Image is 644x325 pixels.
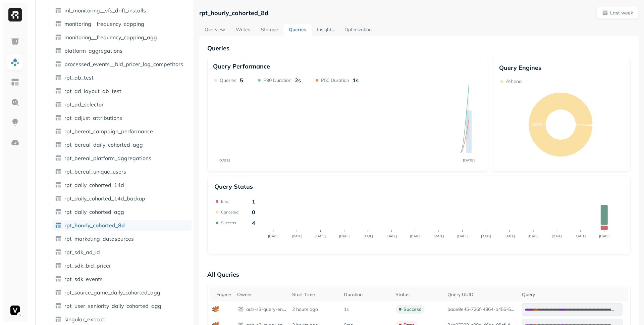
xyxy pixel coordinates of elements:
[55,222,62,229] img: table
[11,58,19,66] img: Assets
[216,291,232,298] div: Engine
[447,306,515,313] p: baae9e45-726f-4864-b456-55b2b6794c7b
[221,220,236,225] p: Success
[532,122,543,127] text: 100%
[8,8,22,21] img: Ryft
[55,235,62,242] img: table
[55,289,62,296] img: table
[52,247,192,258] a: rpt_sdk_ad_id
[11,38,19,46] img: Dashboard
[292,234,302,238] tspan: [DATE]
[207,268,631,281] p: All Queries
[353,77,359,84] p: 1s
[395,291,442,298] div: Status
[199,24,230,36] a: Overview
[386,234,397,238] tspan: [DATE]
[213,62,270,70] p: Query Performance
[55,276,62,282] img: table
[481,234,491,238] tspan: [DATE]
[52,5,192,16] a: ml_monitoring__vfs_drift_installs
[52,233,192,244] a: rpt_marketing_datasources
[52,300,192,311] a: rpt_user_seniority_daily_cohorted_agg
[237,306,244,313] img: workgroup
[52,260,192,271] a: rpt_sdk_bid_pricer
[64,195,145,202] span: rpt_daily_cohorted_14d_backup
[52,99,192,110] a: rpt_ad_selector
[237,291,287,298] div: Owner
[55,101,62,108] img: table
[447,291,517,298] div: Query UUID
[576,234,586,238] tspan: [DATE]
[610,10,633,16] p: Last week
[55,88,62,94] img: table
[64,208,124,215] span: rpt_daily_cohorted_agg
[363,234,373,238] tspan: [DATE]
[457,234,468,238] tspan: [DATE]
[52,180,192,190] a: rpt_daily_cohorted_14d
[339,234,350,238] tspan: [DATE]
[11,138,19,147] img: Optimization
[410,234,420,238] tspan: [DATE]
[252,220,255,226] p: 4
[199,9,268,17] p: rpt_hourly_cohorted_8d
[52,220,192,231] a: rpt_hourly_cohorted_8d
[64,235,134,242] span: rpt_marketing_datasources
[64,7,146,14] span: ml_monitoring__vfs_drift_installs
[64,114,122,121] span: rpt_adjust_attributions
[55,182,62,188] img: table
[339,24,377,36] a: Optimization
[55,74,62,81] img: table
[64,316,105,323] span: singular_extract
[55,195,62,202] img: table
[52,314,192,325] a: singular_extract
[55,249,62,256] img: table
[55,34,62,41] img: table
[64,249,100,256] span: rpt_sdk_ad_id
[52,72,192,83] a: rpt_ab_test
[55,141,62,148] img: table
[52,193,192,204] a: rpt_daily_cohorted_14d_backup
[64,222,125,229] span: rpt_hourly_cohorted_8d
[207,44,631,52] p: Queries
[64,168,126,175] span: rpt_bereal_unique_users
[11,78,19,87] img: Asset Explorer
[55,208,62,215] img: table
[64,47,122,54] span: platform_aggregations
[506,78,522,85] p: Athena
[55,316,62,323] img: table
[52,112,192,123] a: rpt_adjust_attributions
[55,155,62,161] img: table
[263,77,291,84] p: P90 Duration
[220,77,236,84] p: Queries
[504,234,515,238] tspan: [DATE]
[522,291,626,298] div: Query
[55,262,62,269] img: table
[64,276,103,282] span: rpt_sdk_events
[321,77,349,84] p: P50 Duration
[52,32,192,43] a: monitoring__frequency_capping_agg
[344,291,390,298] div: Duration
[599,234,609,238] tspan: [DATE]
[55,20,62,27] img: table
[55,128,62,135] img: table
[64,141,143,148] span: rpt_bereal_daily_cohorted_agg
[55,168,62,175] img: table
[463,158,475,162] tspan: [DATE]
[292,306,338,313] p: 2 hours ago
[252,198,255,205] p: 1
[256,24,283,36] a: Storage
[52,206,192,217] a: rpt_daily_cohorted_agg
[214,183,253,190] p: Query Status
[64,128,153,135] span: rpt_bereal_campaign_performance
[295,77,301,84] p: 2s
[312,24,339,36] a: Insights
[221,199,230,204] p: Error
[315,234,326,238] tspan: [DATE]
[344,306,349,313] p: 1s
[246,306,287,313] p: adn-s3-query-engine
[52,126,192,137] a: rpt_bereal_campaign_performance
[64,289,160,296] span: rpt_source_game_daily_cohorted_agg
[55,114,62,121] img: table
[596,7,639,19] button: Last week
[240,77,243,84] p: 5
